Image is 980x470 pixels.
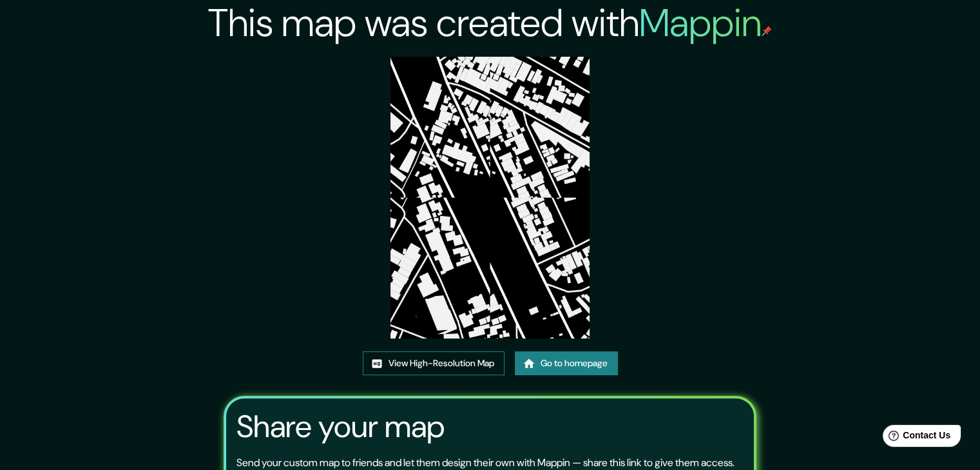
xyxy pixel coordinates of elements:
[762,26,772,36] img: mappin-pin
[363,351,504,375] a: View High-Resolution Map
[515,351,618,375] a: Go to homepage
[390,57,590,338] img: created-map
[865,420,966,456] iframe: Help widget launcher
[236,409,445,445] h3: Share your map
